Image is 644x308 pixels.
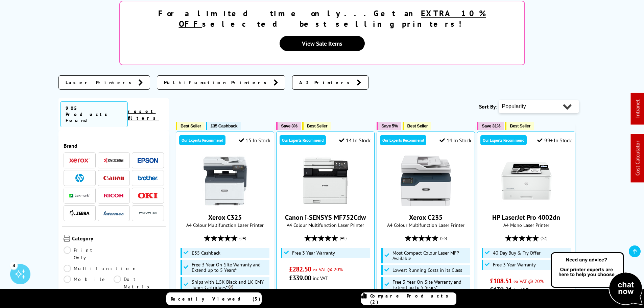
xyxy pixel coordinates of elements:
span: 40 Day Buy & Try Offer [493,250,541,256]
a: OKI [138,191,158,200]
button: Save 5% [377,122,401,130]
a: Canon [103,174,124,182]
li: 1.5p per mono page [289,287,362,300]
img: Canon i-SENSYS MF752Cdw [300,156,351,206]
span: Best Seller [510,123,530,128]
a: Multifunction Printers [157,75,285,90]
div: Our Experts Recommend [480,135,527,145]
span: Free 3 Year Warranty [493,262,536,267]
a: Laser Printers [58,75,150,90]
span: (40) [340,232,347,244]
span: Ships with 1.5K Black and 1K CMY Toner Cartridges* [192,279,268,290]
span: A4 Colour Multifunction Laser Printer [180,222,270,228]
div: Our Experts Recommend [380,135,426,145]
img: Canon [103,176,124,180]
span: Brand [64,142,164,149]
a: Intermec [103,209,124,217]
img: OKI [138,193,158,198]
span: £35 Cashback [192,250,220,256]
span: ex VAT @ 20% [313,266,343,273]
img: Ricoh [103,194,124,197]
a: HP [69,174,90,182]
a: Multifunction [64,265,137,272]
a: Xerox C325 [200,201,251,208]
span: inc VAT [514,287,528,293]
button: Save 31% [477,122,504,130]
span: Laser Printers [66,79,135,86]
a: Lexmark [69,191,90,200]
a: Xerox C235 [409,213,443,222]
img: Brother [138,175,158,180]
div: 15 In Stock [239,137,270,144]
span: Multifunction Printers [164,79,270,86]
span: Lowest Running Costs in its Class [392,267,462,273]
img: Intermec [103,211,124,216]
a: Zebra [69,209,90,217]
a: Xerox C325 [208,213,242,222]
span: A4 Mono Laser Printer [481,222,572,228]
div: Our Experts Recommend [280,135,326,145]
span: Save 31% [482,123,500,128]
a: Print Only [64,246,114,261]
button: Save 3% [276,122,301,130]
span: ex VAT @ 20% [514,278,544,284]
span: Sort By: [479,103,497,110]
span: (56) [440,232,447,244]
span: Free 3 Year On-Site Warranty and Extend up to 5 Years* [392,279,469,290]
span: Best Seller [181,123,201,128]
a: View Sale Items [280,36,365,51]
a: Ricoh [103,191,124,200]
img: Pantum [138,209,158,217]
a: A3 Printers [292,75,368,90]
a: Pantum [138,209,158,217]
button: Best Seller [403,122,431,130]
img: HP [75,174,84,182]
button: Best Seller [302,122,331,130]
img: Xerox C235 [401,156,451,206]
span: A3 Printers [299,79,353,86]
img: HP LaserJet Pro 4002dn [501,156,552,206]
span: Compare Products (2) [370,293,456,305]
img: Epson [138,158,158,163]
span: A4 Colour Multifunction Laser Printer [280,222,371,228]
span: A4 Colour Multifunction Laser Printer [380,222,471,228]
a: reset filters [128,108,159,121]
u: EXTRA 10% OFF [179,8,486,29]
span: Most Compact Colour Laser MFP Available [392,250,469,261]
a: HP LaserJet Pro 4002dn [501,201,552,208]
div: 14 In Stock [339,137,371,144]
span: 905 Products Found [60,101,128,127]
a: Recently Viewed (5) [166,292,262,305]
span: Recently Viewed (5) [171,296,261,302]
img: Open Live Chat window [549,251,644,307]
span: Category [72,235,164,243]
span: £35 Cashback [211,123,237,128]
img: Xerox [69,158,90,163]
div: 99+ In Stock [537,137,572,144]
span: inc VAT [313,275,328,281]
img: Kyocera [103,158,124,163]
a: Xerox C235 [401,201,451,208]
span: (32) [541,232,547,244]
img: Zebra [69,210,90,217]
span: Save 5% [381,123,398,128]
span: Free 3 Year Warranty [292,250,335,256]
div: 4 [10,262,18,269]
a: Canon i-SENSYS MF752Cdw [300,201,351,208]
span: Best Seller [307,123,328,128]
a: Kyocera [103,156,124,165]
a: Mobile [64,276,114,290]
strong: For a limited time only...Get an selected best selling printers! [158,8,486,29]
button: Best Seller [505,122,534,130]
a: Epson [138,156,158,165]
a: Canon i-SENSYS MF752Cdw [285,213,366,222]
div: 14 In Stock [439,137,471,144]
span: £282.50 [289,265,311,274]
span: £108.51 [490,277,512,285]
button: £35 Cashback [206,122,241,130]
span: £130.21 [490,285,512,294]
img: Lexmark [69,194,90,198]
img: Category [64,235,70,242]
a: Brother [138,174,158,182]
div: Our Experts Recommend [179,135,225,145]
